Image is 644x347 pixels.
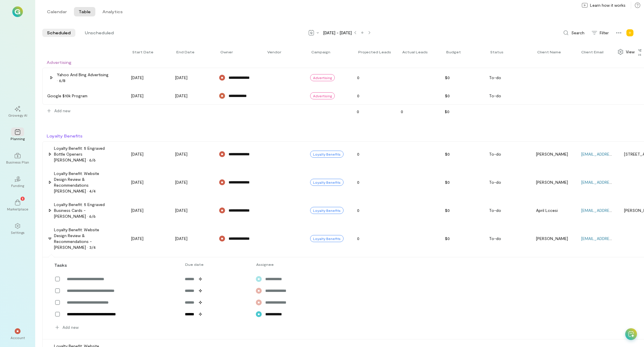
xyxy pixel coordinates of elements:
div: Toggle SortBy [537,50,564,54]
div: $0 [442,178,483,187]
span: Add new [54,108,70,114]
div: To-do [489,207,523,213]
div: Assignee [253,262,300,267]
div: $0 [442,206,483,215]
div: [DATE] [175,75,206,81]
div: Toggle SortBy [132,50,156,54]
div: Business Plan [6,160,29,164]
div: 0 [353,107,394,116]
span: Client Name [537,50,561,54]
span: Scheduled [47,30,71,36]
span: Budget [446,50,461,54]
div: Yahoo and Bing Advertising · 6/8 [57,72,109,84]
span: Projected leads [358,50,391,54]
button: Analytics [98,7,127,16]
div: To-do [489,75,523,81]
div: [PERSON_NAME] [533,234,574,243]
div: Loyalty Benefit: 5 Engraved Bottle openers [PERSON_NAME] · 6/6 [54,145,109,163]
div: $0 [442,73,483,82]
div: To-do [489,93,523,99]
span: Advertising [313,93,332,98]
div: Growegy AI [8,113,27,118]
div: 0 [354,234,395,243]
span: Loyalty Benefits [313,152,341,157]
div: [PERSON_NAME] [533,149,574,159]
div: [DATE] [131,207,162,213]
span: Vendor [267,50,281,54]
span: Client Email [581,50,604,54]
div: 0 [354,178,395,187]
div: Show columns [614,47,638,57]
div: 0 [397,107,438,116]
span: Advertising [313,75,332,80]
div: To-do [489,236,523,241]
div: [DATE] [175,179,206,185]
span: View [626,49,635,55]
div: April Lccesi [533,206,574,215]
div: 0 [354,149,395,159]
span: Campaign [311,50,330,54]
div: [DATE] [175,151,206,157]
span: Loyalty Benefits [313,180,341,185]
div: Toggle SortBy [267,50,284,54]
div: 0 [354,73,395,82]
span: Advertising [47,60,71,65]
div: [DATE] [175,93,206,99]
div: Due date [182,262,253,267]
div: Planning [11,136,25,141]
div: Toggle SortBy [402,50,430,54]
div: Account [11,335,25,340]
span: Owner [220,50,233,54]
div: To-do [489,151,523,157]
div: [DATE] [131,236,162,241]
span: [DATE] - [DATE] [323,30,352,36]
div: Toggle SortBy [446,50,464,54]
span: Loyalty Benefits [313,208,341,213]
span: Search [571,30,584,36]
div: Tasks [54,262,64,268]
div: Loyalty Benefit: 5 Engraved Business Cards - [PERSON_NAME] · 6/6 [54,202,109,219]
div: Toggle SortBy [220,50,236,54]
span: Filter [600,30,609,36]
div: Toggle SortBy [311,50,333,54]
div: Add new [625,28,635,38]
span: Status [490,50,503,54]
a: Growegy AI [7,101,28,122]
div: [DATE] [131,151,162,157]
a: Funding [7,171,28,193]
div: 0 [354,206,395,215]
div: Funding [11,183,24,188]
div: [DATE] [131,179,162,185]
button: Table [74,7,95,16]
div: Google $10k Program [47,93,87,99]
span: Learn how it works [590,2,626,8]
div: Loyalty Benefit: Website Design Review & Recommendations - [PERSON_NAME] · 3/4 [54,227,109,250]
div: [DATE] [175,207,206,213]
span: Loyalty Benefits [47,133,82,138]
div: Toggle SortBy [581,50,606,54]
div: [DATE] [175,236,206,241]
div: [PERSON_NAME] [533,178,574,187]
a: Marketplace [7,195,28,216]
div: $0 [442,234,483,243]
span: Unscheduled [85,30,114,36]
span: 1 [22,196,23,201]
button: Calendar [42,7,72,16]
div: Settings [11,230,25,235]
div: $0 [442,91,483,101]
div: Toggle SortBy [358,50,394,54]
div: Marketplace [7,207,28,211]
span: End date [176,50,195,54]
span: Loyalty Benefits [313,236,341,241]
div: $0 [442,149,483,159]
a: Settings [7,218,28,239]
div: To-do [489,179,523,185]
div: Loyalty Benefit: Website Design Review & Recommendations [PERSON_NAME] · 4/4 [54,171,109,194]
div: Toggle SortBy [176,50,197,54]
div: 0 [354,91,395,101]
a: Planning [7,125,28,146]
a: Business Plan [7,148,28,169]
span: Actual leads [402,50,428,54]
div: $0 [441,107,482,116]
div: Toggle SortBy [490,50,506,54]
